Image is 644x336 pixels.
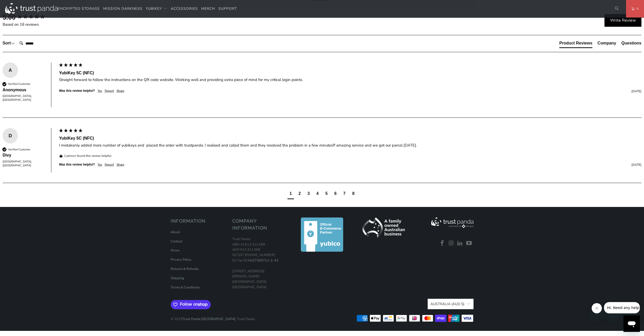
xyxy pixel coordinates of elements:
div: Verified Customer [8,82,31,86]
a: Encrypted Storage [58,3,100,15]
a: Accessories [171,3,198,15]
a: Privacy Policy [171,257,191,262]
div: page6 [334,191,337,196]
a: Contact [171,239,182,244]
a: Trust Panda Australia on YouTube [465,240,473,247]
a: News [171,248,179,253]
div: page3 [305,189,312,199]
div: Questions [621,40,641,46]
div: page3 [307,191,310,196]
img: Trust Panda Australia [5,3,58,14]
p: © 2025 . Trust Panda [171,311,255,322]
div: Divy [3,152,46,158]
div: Was this review helpful? [59,89,95,93]
iframe: Button to launch messaging window [623,315,640,332]
div: Reviews Tabs [559,40,641,51]
span: Mission Darkness [103,6,142,11]
div: page1 [290,191,292,196]
div: Product Reviews [559,40,592,46]
div: Based on 16 reviews [3,22,56,27]
a: Support [218,3,237,15]
div: 5 star rating [59,128,83,134]
a: Mission Darkness [103,3,142,15]
div: [DATE] [127,89,641,94]
div: YubiKey 5C (NFC) [59,70,641,76]
div: page5 [325,191,328,196]
button: Australia (AUD $) [428,299,473,309]
span: Hi. Need any help? [3,4,37,8]
div: page4 [316,191,319,196]
div: page2 [299,191,301,196]
em: 1 person found this review helpful. [64,154,112,158]
div: page8 [350,189,357,199]
span: YubiKey [146,6,162,11]
div: page6 [332,189,339,199]
a: Merch [201,3,215,15]
span: 0 [635,6,639,12]
div: Verified Customer [8,148,31,151]
div: page7 [343,191,345,196]
div: 5 star rating [59,62,83,69]
a: Shipping [171,276,184,280]
div: page5 [323,189,330,199]
div: Yes [98,89,102,93]
a: Terms & Conditions [171,285,200,290]
div: Share [117,162,124,167]
span: Merch [201,6,215,11]
iframe: Close message [592,303,602,313]
p: Trust Panda ABN 14 612 411 668 ACN 612 411 668 NZ GST [PHONE_NUMBER] EU Tax ID: [STREET_ADDRESS][... [232,237,289,290]
div: D [3,132,18,140]
div: Straight forward to follow the instructions on the QR code website. Working well and providing ex... [59,77,641,83]
input: Search [17,38,59,49]
div: Company [598,40,616,46]
div: current page1 [287,189,294,199]
div: I mistakenly added more number of yubikeys and placed the order with trustpanda. I realised and c... [59,143,641,148]
a: HU27309711-2-43 [248,258,278,263]
div: [DATE] [127,163,641,167]
div: page2 [296,189,303,199]
nav: Translation missing: en.navigation.header.main_nav [58,3,237,15]
div: A [3,66,18,74]
a: Trust Panda Australia on Facebook [439,240,446,247]
div: Anonymous [3,87,46,93]
a: Trust Panda Australia on LinkedIn [456,240,464,247]
div: page7 [341,189,348,199]
a: Trust Panda [GEOGRAPHIC_DATA] [182,317,235,321]
span: Accessories [171,6,198,11]
a: Trust Panda Australia on Instagram [447,240,455,247]
div: Yes [98,162,102,167]
div: page4 [314,189,321,199]
summary: YubiKey [146,3,167,15]
div: page8 [352,191,354,196]
span: Support [218,6,237,11]
div: YubiKey 5C (NFC) [59,135,641,141]
div: Write Review [604,14,641,27]
div: Report [105,162,114,167]
div: Share [117,89,124,93]
a: About [171,230,180,234]
div: Report [105,89,114,93]
div: [GEOGRAPHIC_DATA], [GEOGRAPHIC_DATA] [3,94,46,102]
a: Returns & Refunds [171,267,199,271]
div: Was this review helpful? [59,162,95,167]
div: [GEOGRAPHIC_DATA], [GEOGRAPHIC_DATA] [3,160,46,168]
iframe: Message from company [604,302,640,313]
div: Sort [3,40,15,46]
span: Encrypted Storage [58,6,100,11]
